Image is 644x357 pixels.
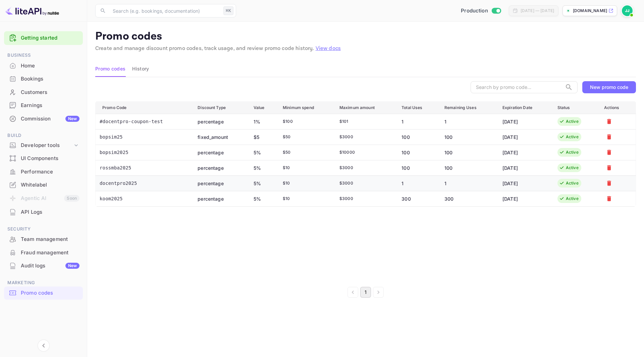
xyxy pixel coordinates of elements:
[96,101,193,114] th: Promo Code
[38,340,50,352] button: Collapse navigation
[96,175,193,191] td: docentpro2025
[95,61,125,77] button: Promo codes
[283,196,329,202] div: $ 10
[604,132,614,142] button: Mark for deletion
[248,160,278,175] td: 5%
[396,175,439,191] td: 1
[21,62,79,70] div: Home
[339,134,391,140] div: $ 3000
[604,147,614,157] button: Mark for deletion
[497,175,552,191] td: [DATE]
[132,61,149,77] button: History
[4,287,83,299] a: Promo codes
[96,114,193,129] td: #docentpro-coupon-test
[192,145,248,160] td: percentage
[339,180,391,186] div: $ 3000
[4,112,83,125] div: CommissionNew
[21,89,79,96] div: Customers
[4,112,83,125] a: CommissionNew
[590,84,628,90] div: New promo code
[95,287,636,298] nav: pagination navigation
[21,75,79,83] div: Bookings
[396,191,439,206] td: 300
[4,225,83,233] span: Security
[439,175,497,191] td: 1
[566,149,579,155] div: Active
[283,149,329,155] div: $ 50
[4,152,83,164] a: UI Components
[21,115,79,123] div: Commission
[439,101,497,114] th: Remaining Uses
[248,101,278,114] th: Value
[21,34,79,42] a: Getting started
[360,287,371,298] button: page 1
[439,160,497,175] td: 100
[96,129,193,145] td: bopsim25
[566,118,579,124] div: Active
[4,72,83,86] div: Bookings
[396,129,439,145] td: 100
[4,233,83,246] div: Team management
[396,114,439,129] td: 1
[604,116,614,126] button: Mark for deletion
[599,101,636,114] th: Actions
[552,101,599,114] th: Status
[109,4,221,17] input: Search (e.g. bookings, documentation)
[4,140,83,151] div: Developer tools
[4,31,83,45] div: Getting started
[604,163,614,173] button: Mark for deletion
[471,81,562,93] input: Search by promo code...
[4,59,83,72] a: Home
[4,259,83,272] a: Audit logsNew
[4,206,83,219] div: API Logs
[4,52,83,59] span: Business
[4,165,83,178] a: Performance
[4,259,83,272] div: Audit logsNew
[4,246,83,259] div: Fraud management
[277,101,334,114] th: Minimum spend
[192,175,248,191] td: percentage
[604,178,614,188] button: Mark for deletion
[65,263,79,269] div: New
[573,8,607,14] p: [DOMAIN_NAME]
[21,208,79,216] div: API Logs
[461,7,488,15] span: Production
[458,7,503,15] div: Switch to Sandbox mode
[497,114,552,129] td: [DATE]
[21,262,79,270] div: Audit logs
[4,165,83,178] div: Performance
[497,160,552,175] td: [DATE]
[192,160,248,175] td: percentage
[497,145,552,160] td: [DATE]
[339,165,391,171] div: $ 3000
[439,191,497,206] td: 300
[21,181,79,189] div: Whitelabel
[192,114,248,129] td: percentage
[248,175,278,191] td: 5%
[4,279,83,287] span: Marketing
[4,86,83,98] a: Customers
[497,129,552,145] td: [DATE]
[582,81,636,93] button: New promo code
[192,129,248,145] td: fixed_amount
[497,101,552,114] th: Expiration Date
[248,145,278,160] td: 5%
[4,86,83,99] div: Customers
[439,129,497,145] td: 100
[192,101,248,114] th: Discount Type
[316,45,341,52] a: View docs
[192,191,248,206] td: percentage
[396,101,439,114] th: Total Uses
[283,134,329,140] div: $ 50
[521,8,554,14] div: [DATE] — [DATE]
[4,287,83,300] div: Promo codes
[283,165,329,171] div: $ 10
[396,160,439,175] td: 100
[95,45,636,53] p: Create and manage discount promo codes, track usage, and review promo code history.
[334,101,396,114] th: Maximum amount
[4,99,83,111] a: Earnings
[4,99,83,112] div: Earnings
[21,168,79,176] div: Performance
[65,116,79,122] div: New
[4,72,83,85] a: Bookings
